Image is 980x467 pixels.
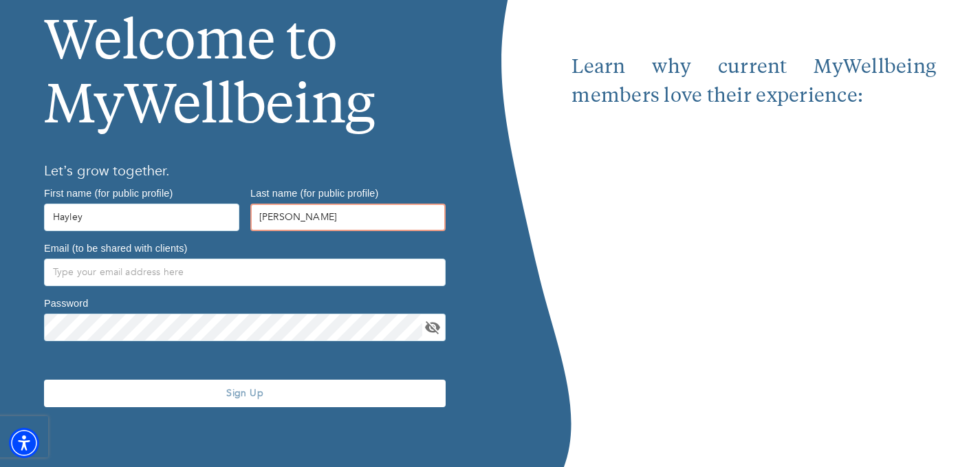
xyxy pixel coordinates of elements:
iframe: Embedded youtube [571,111,936,385]
button: Sign Up [44,380,446,407]
input: Type your email address here [44,259,446,286]
label: First name (for public profile) [44,188,173,197]
label: Password [44,298,88,307]
span: Sign Up [50,387,440,400]
div: Accessibility Menu [9,428,39,458]
button: toggle password visibility [422,317,443,338]
h6: Let’s grow together. [44,160,446,182]
p: Learn why current MyWellbeing members love their experience: [571,54,936,111]
label: Email (to be shared with clients) [44,243,187,252]
label: Last name (for public profile) [250,188,378,197]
